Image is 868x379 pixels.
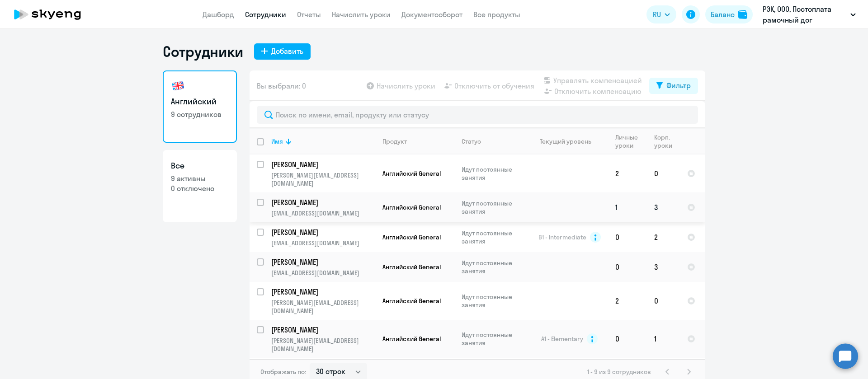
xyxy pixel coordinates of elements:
[538,233,586,241] span: B1 - Intermediate
[608,320,647,358] td: 0
[462,137,524,145] div: Статус
[171,109,229,119] p: 9 сотрудников
[587,368,651,376] span: 1 - 9 из 9 сотрудников
[245,10,286,19] a: Сотрудники
[540,137,591,145] div: Текущий уровень
[653,9,661,20] span: RU
[758,4,860,25] button: РЭК, ООО, Постоплата рамочный дог
[271,257,375,267] a: [PERSON_NAME]
[462,137,481,145] div: Статус
[382,203,441,211] span: Английский General
[647,320,680,358] td: 1
[615,133,646,150] div: Личные уроки
[271,325,373,335] p: [PERSON_NAME]
[271,325,375,335] a: [PERSON_NAME]
[647,252,680,282] td: 3
[271,337,375,353] p: [PERSON_NAME][EMAIL_ADDRESS][DOMAIN_NAME]
[615,133,641,150] div: Личные уроки
[666,80,691,91] div: Фильтр
[462,229,524,245] p: Идут постоянные занятия
[171,160,229,172] h3: Все
[763,4,847,25] p: РЭК, ООО, Постоплата рамочный дог
[271,137,283,145] div: Имя
[647,192,680,222] td: 3
[271,159,373,169] p: [PERSON_NAME]
[271,239,375,247] p: [EMAIL_ADDRESS][DOMAIN_NAME]
[271,287,373,297] p: [PERSON_NAME]
[332,10,391,19] a: Начислить уроки
[646,5,676,23] button: RU
[171,183,229,193] p: 0 отключено
[711,9,735,20] div: Баланс
[260,368,306,376] span: Отображать по:
[738,10,747,19] img: balance
[271,197,373,207] p: [PERSON_NAME]
[163,70,237,143] a: Английский9 сотрудников
[462,259,524,275] p: Идут постоянные занятия
[254,43,311,60] button: Добавить
[271,227,373,237] p: [PERSON_NAME]
[382,335,441,343] span: Английский General
[382,137,407,145] div: Продукт
[401,10,462,19] a: Документооборот
[608,154,647,192] td: 2
[382,233,441,241] span: Английский General
[271,209,375,217] p: [EMAIL_ADDRESS][DOMAIN_NAME]
[271,46,303,56] div: Добавить
[608,192,647,222] td: 1
[382,137,454,145] div: Продукт
[271,227,375,237] a: [PERSON_NAME]
[171,96,229,108] h3: Английский
[297,10,321,19] a: Отчеты
[462,293,524,309] p: Идут постоянные занятия
[462,199,524,215] p: Идут постоянные занятия
[473,10,520,19] a: Все продукты
[541,335,583,343] span: A1 - Elementary
[271,159,375,169] a: [PERSON_NAME]
[271,287,375,297] a: [PERSON_NAME]
[462,165,524,182] p: Идут постоянные занятия
[382,263,441,271] span: Английский General
[382,169,441,178] span: Английский General
[163,42,243,61] h1: Сотрудники
[382,297,441,305] span: Английский General
[271,137,375,145] div: Имя
[462,331,524,347] p: Идут постоянные занятия
[171,173,229,183] p: 9 активны
[654,133,679,150] div: Корп. уроки
[647,282,680,320] td: 0
[171,79,185,93] img: english
[271,171,375,187] p: [PERSON_NAME][EMAIL_ADDRESS][DOMAIN_NAME]
[649,78,698,94] button: Фильтр
[608,282,647,320] td: 2
[647,222,680,252] td: 2
[647,154,680,192] td: 0
[271,197,375,207] a: [PERSON_NAME]
[271,257,373,267] p: [PERSON_NAME]
[271,269,375,277] p: [EMAIL_ADDRESS][DOMAIN_NAME]
[163,150,237,222] a: Все9 активны0 отключено
[654,133,674,150] div: Корп. уроки
[271,299,375,315] p: [PERSON_NAME][EMAIL_ADDRESS][DOMAIN_NAME]
[257,106,698,124] input: Поиск по имени, email, продукту или статусу
[203,10,234,19] a: Дашборд
[531,137,608,145] div: Текущий уровень
[608,222,647,252] td: 0
[608,252,647,282] td: 0
[705,5,753,23] button: Балансbalance
[257,80,306,91] span: Вы выбрали: 0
